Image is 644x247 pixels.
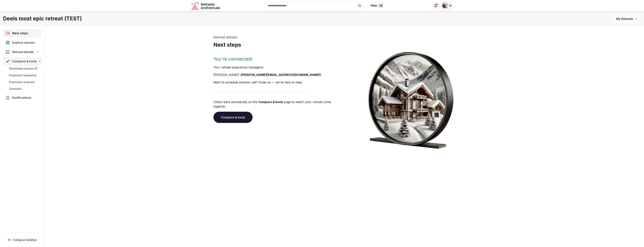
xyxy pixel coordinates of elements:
[213,41,476,49] h1: Next steps
[191,1,221,10] svg: Retreats and Venues company logo
[213,73,343,77] li: [PERSON_NAME] ( )
[9,80,34,84] span: Proposals received
[191,1,221,10] a: Visit the homepage
[13,238,37,242] span: Collapse Sidebar
[368,2,385,9] button: Filter
[12,59,37,64] span: Compare & book
[213,80,343,85] p: Want to schedule another call? Email us — we're here to help.
[3,15,82,22] h1: Deels most epic retreat (TEST)
[3,236,42,244] button: Collapse Sidebar
[3,86,42,91] a: Contracts
[9,73,36,77] span: Proposals requested
[213,65,343,70] p: Your retreat experience manager is :
[3,39,42,46] a: Explore venues
[361,49,461,149] img: Winter chalet retreat in picture frame
[12,31,30,35] span: Next steps
[3,66,42,71] a: Shortlisted venues (1)
[12,40,36,45] span: Explore venues
[613,14,641,23] button: My Retreats
[213,56,343,62] h2: You're connected!
[3,73,42,78] a: Proposals requested
[3,79,42,85] a: Proposals received
[213,112,253,123] a: Compare & book
[12,95,33,100] span: Notifications
[3,94,42,102] a: Notifications
[616,17,633,21] span: My Retreats
[9,87,22,91] span: Contracts
[241,73,320,77] a: [PERSON_NAME][EMAIL_ADDRESS][DOMAIN_NAME]
[9,67,37,70] span: Shortlisted venues (1)
[258,100,283,104] a: Compare & book
[213,100,343,109] p: Check back periodically on the page to watch your retreat come together.
[3,29,42,37] a: Next steps
[12,50,34,54] span: Retreat details
[442,3,448,8] img: Cory Sivell
[371,4,378,7] span: Filter
[213,35,476,40] p: Retreat details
